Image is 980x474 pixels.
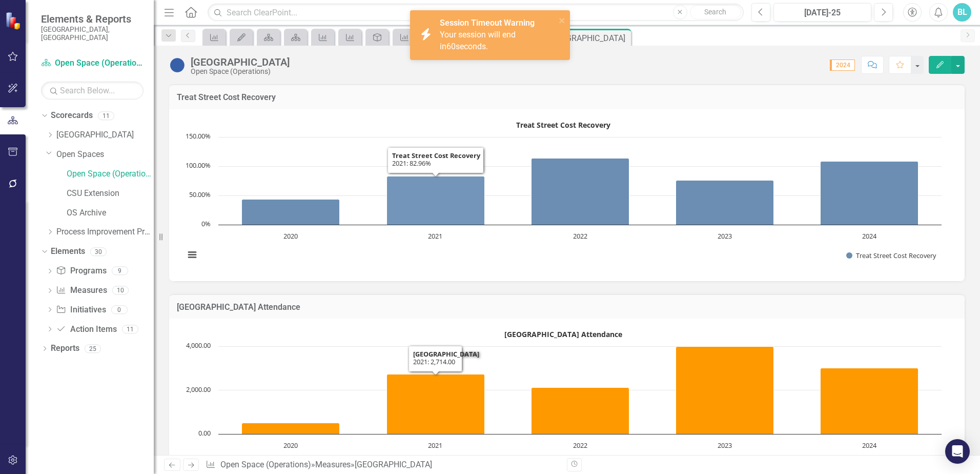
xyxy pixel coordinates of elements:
a: Initiatives [56,304,106,316]
div: Treat Street Cost Recovery. Highcharts interactive chart. [179,117,954,271]
span: Your session will end in seconds. [440,30,516,51]
text: 100.00% [186,161,211,170]
text: 2023 [718,231,732,241]
a: CSU Extension [67,188,154,200]
text: 2022 [573,441,587,450]
span: Search [704,8,726,16]
span: Elements & Reports [41,13,144,25]
img: Baselining [169,57,186,73]
button: Search [690,5,741,19]
text: 2021 [428,231,442,241]
div: 0 [111,305,128,314]
button: [DATE]-25 [773,3,871,22]
a: Open Spaces [56,149,154,161]
a: Open Space (Operations) [67,168,154,180]
div: [GEOGRAPHIC_DATA] [355,460,432,469]
path: 2024, 3,000. Treat Street. [821,368,918,434]
div: Open Intercom Messenger [945,439,970,464]
text: 2,000.00 [186,385,211,394]
path: 2020, 43.21. Treat Street Cost Recovery. [242,199,340,225]
a: [GEOGRAPHIC_DATA] [56,129,154,141]
button: close [559,14,566,26]
a: Measures [56,285,107,297]
text: 2024 [862,441,877,450]
div: 25 [85,344,101,353]
text: 0% [201,219,211,228]
text: Treat Street Cost Recovery [516,120,610,130]
div: 11 [122,325,138,333]
div: 11 [98,111,114,120]
path: 2023, 4,000. Treat Street. [676,347,774,434]
span: 2024 [830,60,855,71]
a: Open Space (Operations) [41,57,144,69]
a: Programs [56,265,106,277]
a: Scorecards [51,110,93,122]
text: 2020 [283,441,298,450]
text: 150.00% [186,131,211,141]
div: 10 [112,286,129,295]
button: Show Treat Street Cost Recovery [846,251,937,260]
a: Elements [51,246,85,258]
button: BL [953,3,971,22]
h3: Treat Street Cost Recovery [177,93,957,102]
text: 2021 [428,441,442,450]
text: [GEOGRAPHIC_DATA] Attendance [504,329,622,339]
path: 2021, 2,714. Treat Street. [387,374,485,434]
h3: [GEOGRAPHIC_DATA] Attendance [177,303,957,312]
div: » » [206,459,559,471]
path: 2022, 113.41. Treat Street Cost Recovery. [532,158,629,225]
div: 9 [112,267,128,275]
path: 2021, 82.96. Treat Street Cost Recovery. [387,176,485,225]
path: 2020, 500. Treat Street. [242,423,340,434]
input: Search Below... [41,82,144,100]
button: View chart menu, Treat Street Cost Recovery [185,248,199,262]
text: 2020 [283,231,298,241]
span: 60 [446,42,456,51]
a: Process Improvement Program [56,226,154,238]
a: OS Archive [67,207,154,219]
text: 2022 [573,231,587,241]
a: Action Items [56,324,116,335]
div: [DATE]-25 [777,7,868,19]
img: ClearPoint Strategy [5,12,23,30]
path: 2022, 2,121. Treat Street. [532,388,629,434]
text: 4,000.00 [186,341,211,350]
svg: Interactive chart [179,117,947,271]
div: [GEOGRAPHIC_DATA] [548,32,628,45]
input: Search ClearPoint... [208,4,744,22]
div: 30 [90,247,107,256]
text: 50.00% [189,190,211,199]
path: 2023, 76.07. Treat Street Cost Recovery. [676,180,774,225]
a: Reports [51,343,79,354]
a: Measures [315,460,351,469]
text: 2024 [862,231,877,241]
small: [GEOGRAPHIC_DATA], [GEOGRAPHIC_DATA] [41,25,144,42]
path: 2024, 108.64. Treat Street Cost Recovery. [821,161,918,225]
div: Open Space (Operations) [191,68,290,75]
strong: Session Timeout Warning [440,18,535,28]
div: [GEOGRAPHIC_DATA] [191,56,290,68]
text: 0.00 [198,428,211,438]
text: 2023 [718,441,732,450]
a: Open Space (Operations) [220,460,311,469]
